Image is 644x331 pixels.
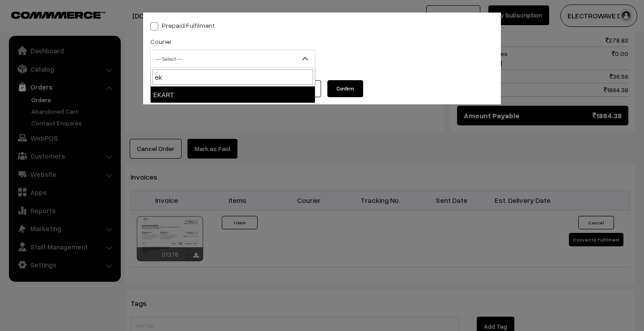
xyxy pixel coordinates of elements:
[327,80,363,97] button: Confirm
[150,50,315,68] span: -- Select --
[151,51,315,67] span: -- Select --
[150,21,215,30] label: Prepaid Fulfilment
[151,86,315,103] li: EKART
[150,37,172,46] label: Courier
